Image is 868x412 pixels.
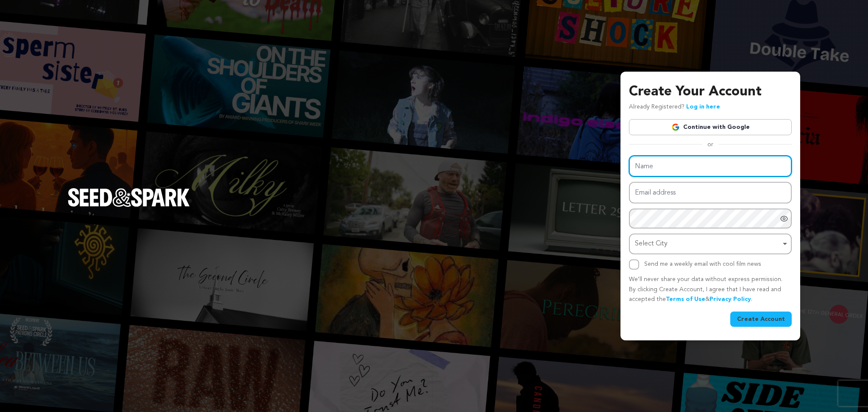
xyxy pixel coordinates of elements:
[780,214,788,223] a: Show password as plain text. Warning: this will display your password on the screen.
[709,296,751,302] a: Privacy Policy
[629,182,792,203] input: Email address
[635,238,781,250] div: Select City
[629,102,720,112] p: Already Registered?
[686,104,720,110] a: Log in here
[68,188,190,224] a: Seed&Spark Homepage
[68,188,190,207] img: Seed&Spark Logo
[629,119,792,135] a: Continue with Google
[671,123,680,131] img: Google logo
[629,82,792,102] h3: Create Your Account
[644,261,761,267] label: Send me a weekly email with cool film news
[730,312,792,327] button: Create Account
[629,156,792,177] input: Name
[702,140,718,149] span: or
[666,296,705,302] a: Terms of Use
[629,275,792,305] p: We’ll never share your data without express permission. By clicking Create Account, I agree that ...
